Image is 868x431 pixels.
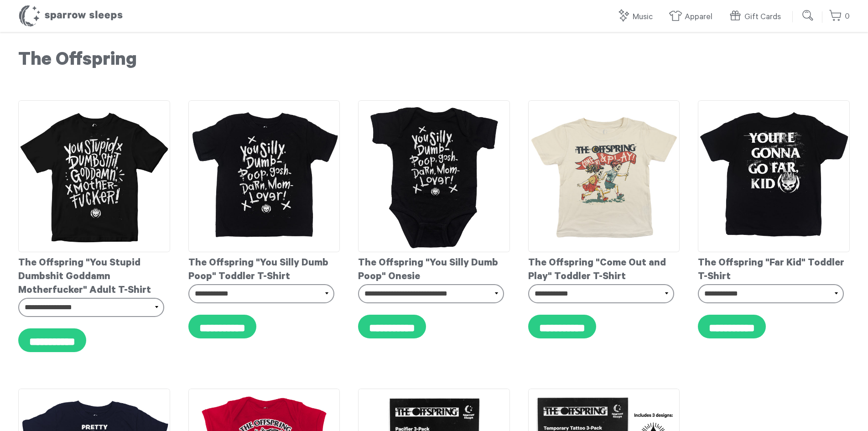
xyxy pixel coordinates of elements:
a: Gift Cards [728,7,785,27]
img: TheOffspring-YouSilly-ToddlerT-shirt_grande.jpg [188,100,340,252]
a: Music [617,7,657,27]
div: The Offspring "Come Out and Play" Toddler T-Shirt [528,252,680,284]
h1: Sparrow Sleeps [18,5,123,27]
img: TheOffspring-GoFar_Back_-ToddlerT-shirt_grande.jpg [698,100,850,252]
input: Submit [799,6,817,25]
div: The Offspring "Far Kid" Toddler T-Shirt [698,252,850,284]
a: Apparel [669,7,717,27]
h1: The Offspring [18,50,850,73]
div: The Offspring "You Silly Dumb Poop" Onesie [358,252,510,284]
div: The Offspring "You Silly Dumb Poop" Toddler T-Shirt [188,252,340,284]
img: TheOffspring-YouSilly-Onesie_grande.jpg [358,100,510,252]
img: TheOffspring-ComeOutAndPlay-ToddlerT-shirt_grande.jpg [528,100,680,252]
a: 0 [829,7,850,26]
img: TheOffspring-YouStupid-AdultT-shirt_grande.jpg [18,100,170,252]
div: The Offspring "You Stupid Dumbshit Goddamn Motherfucker" Adult T-Shirt [18,252,170,298]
